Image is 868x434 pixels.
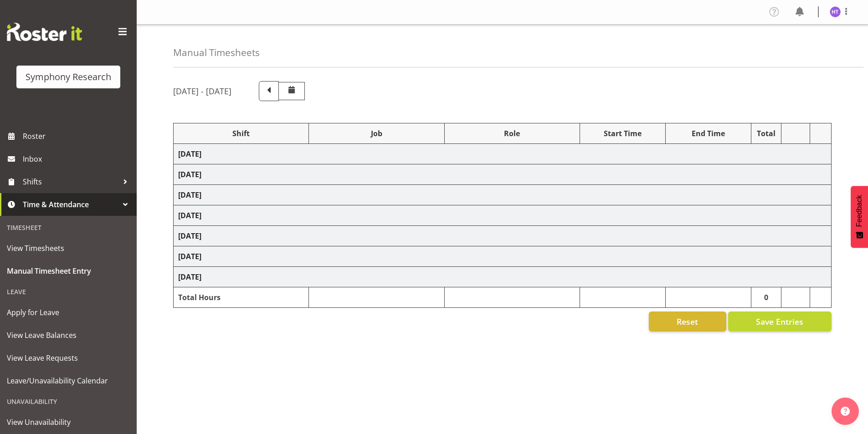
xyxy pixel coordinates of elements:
img: Rosterit website logo [7,23,82,41]
span: Time & Attendance [23,198,118,211]
span: Reset [677,316,698,327]
td: [DATE] [174,267,832,287]
div: Start Time [585,128,661,139]
h5: [DATE] - [DATE] [173,86,231,96]
span: Apply for Leave [7,306,130,319]
span: View Timesheets [7,241,130,255]
td: Total Hours [174,287,309,308]
div: Job [313,128,439,139]
div: Timesheet [2,218,134,237]
a: Apply for Leave [2,301,134,324]
a: Manual Timesheet Entry [2,260,134,282]
a: View Leave Balances [2,324,134,347]
div: End Time [670,128,746,139]
span: Save Entries [756,316,803,327]
a: View Timesheets [2,237,134,260]
img: hal-thomas1264.jpg [830,6,841,17]
span: Roster [23,129,132,143]
td: [DATE] [174,144,832,164]
td: [DATE] [174,205,832,226]
span: Inbox [23,152,132,166]
a: Leave/Unavailability Calendar [2,369,134,392]
div: Symphony Research [26,70,111,84]
td: 0 [751,287,781,308]
a: View Unavailability [2,411,134,434]
td: [DATE] [174,226,832,246]
img: help-xxl-2.png [841,407,850,416]
span: View Leave Requests [7,351,130,365]
div: Unavailability [2,392,134,411]
a: View Leave Requests [2,347,134,369]
span: Leave/Unavailability Calendar [7,374,130,388]
div: Total [756,128,777,139]
td: [DATE] [174,164,832,185]
td: [DATE] [174,185,832,205]
span: Feedback [855,195,863,227]
span: Shifts [23,175,118,189]
button: Feedback - Show survey [851,186,868,248]
button: Save Entries [728,311,832,332]
h4: Manual Timesheets [173,47,260,58]
div: Role [449,128,575,139]
span: View Unavailability [7,415,130,429]
div: Leave [2,282,134,301]
span: View Leave Balances [7,328,130,342]
td: [DATE] [174,246,832,267]
button: Reset [649,311,726,332]
div: Shift [178,128,304,139]
span: Manual Timesheet Entry [7,264,130,278]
